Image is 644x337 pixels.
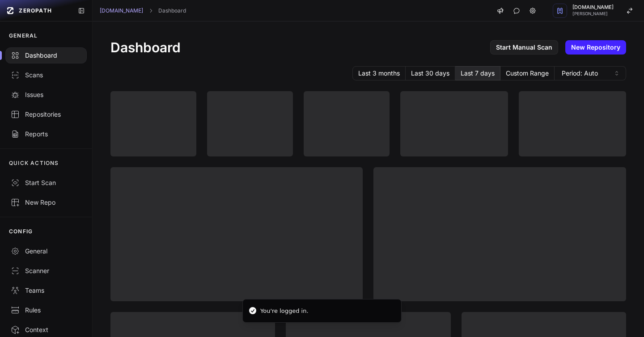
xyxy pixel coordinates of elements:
[9,160,59,167] p: QUICK ACTIONS
[406,66,455,80] button: Last 30 days
[11,51,81,60] div: Dashboard
[100,7,143,14] a: [DOMAIN_NAME]
[562,69,598,78] span: Period: Auto
[490,40,558,55] a: Start Manual Scan
[260,307,309,316] div: You're logged in.
[11,130,81,139] div: Reports
[352,66,406,80] button: Last 3 months
[148,8,154,14] svg: chevron right,
[100,7,186,14] nav: breadcrumb
[11,198,81,207] div: New Repo
[11,266,81,275] div: Scanner
[19,7,52,14] span: ZEROPATH
[11,247,81,256] div: General
[565,40,626,55] a: New Repository
[11,325,81,334] div: Context
[9,32,38,39] p: GENERAL
[500,66,555,80] button: Custom Range
[455,66,500,80] button: Last 7 days
[110,39,181,55] h1: Dashboard
[11,286,81,295] div: Teams
[9,228,33,235] p: CONFIG
[11,71,81,80] div: Scans
[158,7,186,14] a: Dashboard
[4,4,71,18] a: ZEROPATH
[613,70,620,77] svg: caret sort,
[11,90,81,99] div: Issues
[572,5,614,10] span: [DOMAIN_NAME]
[572,12,614,16] span: [PERSON_NAME]
[11,306,81,315] div: Rules
[11,110,81,119] div: Repositories
[11,178,81,187] div: Start Scan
